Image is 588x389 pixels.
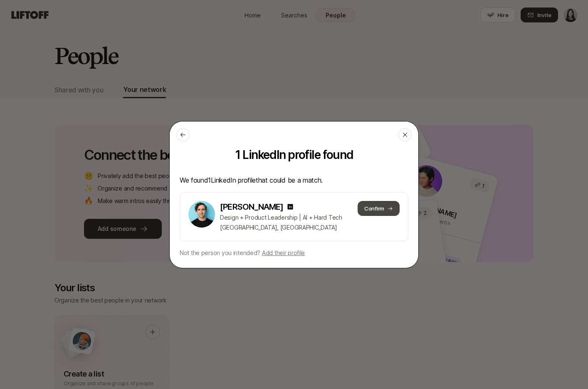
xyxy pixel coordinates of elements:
[180,175,408,186] p: We found 1 LinkedIn profile that could be a match.
[220,223,342,233] p: [GEOGRAPHIC_DATA], [GEOGRAPHIC_DATA]
[262,249,305,256] span: Add their profile
[220,201,284,213] p: [PERSON_NAME]
[220,213,342,223] p: Design + Product Leadership | AI + Hard Tech
[188,201,215,228] img: 1753298812761
[180,148,408,161] p: 1 LinkedIn profile found
[358,201,400,216] button: Confirm
[180,248,408,258] p: Not the person you intended?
